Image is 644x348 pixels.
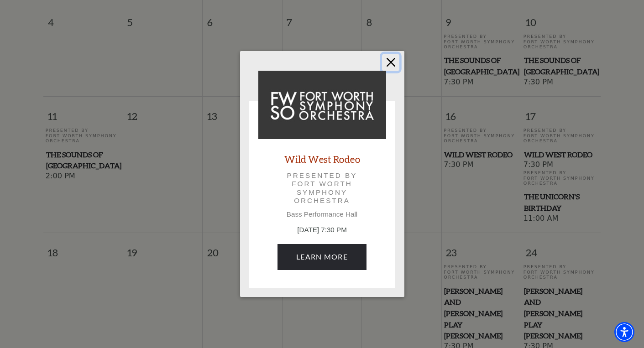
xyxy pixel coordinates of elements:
[614,322,634,342] div: Accessibility Menu
[284,153,360,165] a: Wild West Rodeo
[382,54,399,71] button: Close
[271,171,373,205] p: Presented by Fort Worth Symphony Orchestra
[258,225,386,235] p: [DATE] 7:30 PM
[258,71,386,139] img: Wild West Rodeo
[258,210,386,218] p: Bass Performance Hall
[277,244,367,270] a: January 16, 7:30 PM Learn More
